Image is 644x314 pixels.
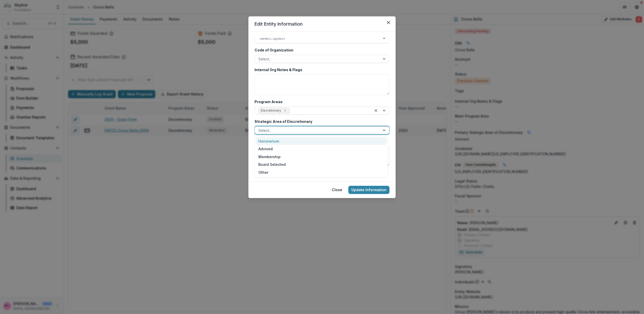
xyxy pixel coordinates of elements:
div: Clear selected options [373,107,379,114]
button: Close [329,186,345,194]
button: Update Information [348,186,389,194]
button: Close [384,18,393,27]
div: Board Selected [256,161,387,169]
header: Edit Entity Information [248,16,396,32]
label: Strategic Area of Discretionary [255,119,386,124]
label: Code of Organization [255,47,386,53]
div: Honorarium [256,137,387,145]
div: Other [256,168,387,176]
div: Advised [256,145,387,153]
label: Program Areas [255,99,386,104]
div: Membership [256,153,387,161]
div: Remove Discretionary [283,108,288,113]
span: Discretionary [261,109,281,112]
label: Internal Org Notes & Flags [255,67,386,72]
